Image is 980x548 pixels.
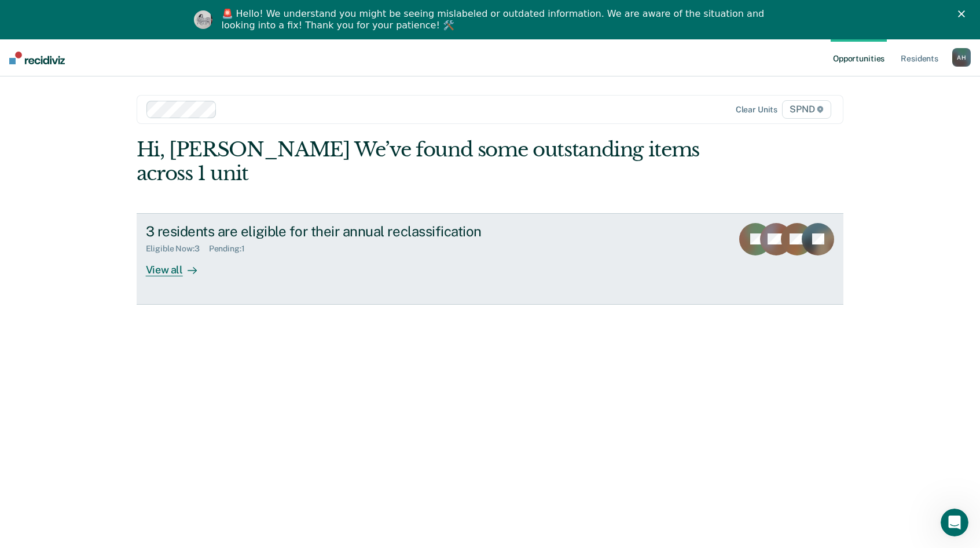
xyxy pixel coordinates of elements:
span: SPND [782,100,831,119]
div: A H [952,48,971,67]
a: Opportunities [831,39,887,76]
div: Close [958,10,970,17]
div: 3 residents are eligible for their annual reclassification [146,223,552,240]
button: AH [952,48,971,67]
div: Hi, [PERSON_NAME] We’ve found some outstanding items across 1 unit [137,138,702,185]
iframe: Intercom live chat [941,509,968,536]
a: Residents [898,39,941,76]
div: 🚨 Hello! We understand you might be seeing mislabeled or outdated information. We are aware of th... [222,8,768,31]
img: Profile image for Kim [194,10,212,29]
a: 3 residents are eligible for their annual reclassificationEligible Now:3Pending:1View all [137,213,844,305]
img: Recidiviz [9,52,65,64]
div: View all [146,254,211,276]
div: Clear units [736,105,778,115]
div: Eligible Now : 3 [146,244,209,254]
div: Pending : 1 [209,244,254,254]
